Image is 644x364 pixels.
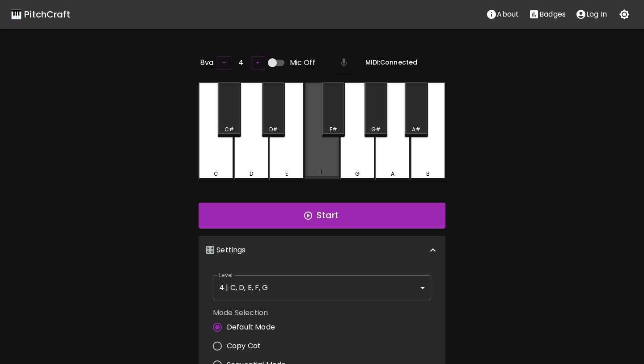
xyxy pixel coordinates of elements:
span: Default Mode [227,322,275,333]
div: 4 | C, D, E, F, G [213,275,431,300]
p: Log In [586,9,607,20]
h6: 4 [238,56,243,69]
div: B [426,170,430,178]
div: D [250,170,253,178]
div: E [285,170,288,178]
div: A [391,170,394,178]
button: Stats [524,5,571,23]
div: A# [412,126,420,134]
div: F# [330,126,337,134]
button: + [251,56,265,70]
h6: MIDI: Connected [365,58,417,68]
button: About [481,5,524,23]
p: 🎛️ Settings [206,245,246,256]
span: Copy Cat [227,341,261,351]
div: D# [269,126,278,134]
div: G# [371,126,381,134]
span: Mic Off [290,57,315,68]
label: Level [219,271,233,279]
a: 🎹 PitchCraft [11,7,70,22]
label: Mode Selection [213,308,293,318]
button: Start [199,203,445,229]
button: – [217,56,231,70]
div: C [214,170,218,178]
button: account of current user [571,5,612,23]
div: 🎛️ Settings [199,236,445,264]
div: F [321,168,323,176]
p: About [497,9,519,20]
div: C# [225,126,234,134]
div: G [355,170,360,178]
h6: 8va [200,56,213,69]
p: Badges [539,9,566,20]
